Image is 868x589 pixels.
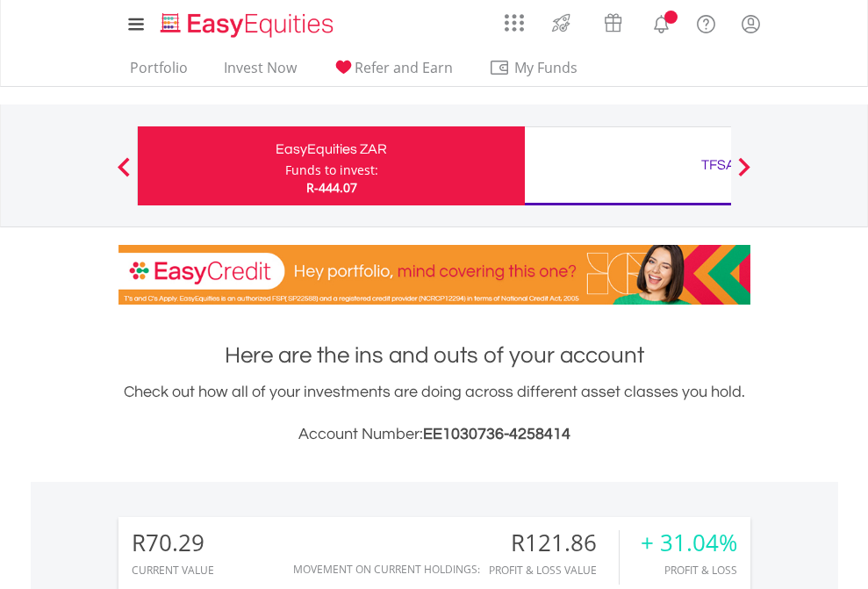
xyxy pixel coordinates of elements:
img: EasyCredit Promotion Banner [118,245,750,305]
button: Previous [106,166,141,183]
div: Check out how all of your investments are doing across different asset classes you hold. [118,380,750,447]
div: Movement on Current Holdings: [293,564,480,575]
span: My Funds [489,56,604,79]
img: vouchers-v2.svg [599,9,628,37]
a: Vouchers [587,4,639,37]
img: thrive-v2.svg [547,9,576,37]
span: R-444.07 [306,179,357,196]
div: CURRENT VALUE [132,564,214,576]
span: Refer and Earn [355,58,453,77]
span: EE1030736-4258414 [423,426,570,442]
div: + 31.04% [641,530,737,556]
div: R70.29 [132,530,214,556]
h3: Account Number: [118,422,750,447]
a: FAQ's and Support [684,4,728,40]
div: Profit & Loss [641,564,737,576]
img: EasyEquities_Logo.png [157,11,341,40]
button: Next [727,166,762,183]
a: Notifications [639,4,684,40]
a: Portfolio [123,59,195,86]
div: Funds to invest: [285,162,378,179]
div: Profit & Loss Value [489,564,619,576]
a: AppsGrid [493,4,535,32]
h1: Here are the ins and outs of your account [118,340,750,371]
div: R121.86 [489,530,619,556]
div: EasyEquities ZAR [148,137,514,162]
a: Home page [154,4,341,40]
a: Invest Now [217,59,304,86]
a: My Profile [728,4,773,43]
a: Refer and Earn [326,59,460,86]
img: grid-menu-icon.svg [505,13,524,32]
